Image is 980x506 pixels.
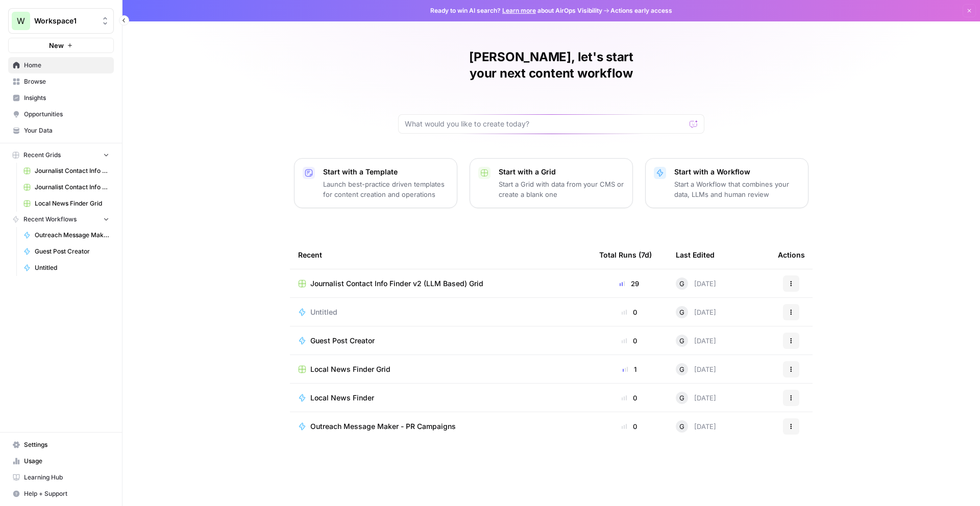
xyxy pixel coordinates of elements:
p: Start with a Template [323,167,449,177]
a: Guest Post Creator [19,243,114,260]
span: Journalist Contact Info Finder v2 (LLM Based) Grid [35,183,109,192]
span: Local News Finder Grid [310,364,390,374]
span: Untitled [310,307,337,317]
button: Workspace: Workspace1 [8,8,114,34]
span: New [49,40,64,50]
button: Recent Workflows [8,212,114,227]
div: 1 [599,364,659,374]
span: Recent Workflows [23,215,77,224]
span: Actions early access [610,6,672,15]
a: Untitled [298,307,583,317]
div: 0 [599,393,659,403]
p: Start a Grid with data from your CMS or create a blank one [499,179,624,199]
span: W [17,15,25,27]
span: Recent Grids [23,150,61,160]
a: Learn more [502,7,536,14]
span: G [679,307,684,317]
div: Recent [298,241,583,269]
input: What would you like to create today? [405,119,685,129]
a: Insights [8,90,114,106]
a: Learning Hub [8,469,114,486]
a: Local News Finder Grid [298,364,583,374]
a: Local News Finder Grid [19,195,114,212]
span: Outreach Message Maker - PR Campaigns [310,421,456,432]
span: Opportunities [24,110,109,119]
span: Ready to win AI search? about AirOps Visibility [430,6,602,15]
div: [DATE] [676,363,716,375]
div: 0 [599,336,659,346]
span: Guest Post Creator [35,247,109,256]
span: Journalist Contact Info Finder v2 (LLM Based) Grid [310,279,483,289]
span: G [679,279,684,289]
span: Settings [24,440,109,449]
span: Home [24,61,109,70]
a: Journalist Contact Info Finder v2 (LLM Based) Grid [19,179,114,195]
a: Untitled [19,260,114,276]
a: Browse [8,73,114,90]
a: Opportunities [8,106,114,122]
p: Start with a Grid [499,167,624,177]
span: G [679,336,684,346]
p: Start with a Workflow [674,167,800,177]
button: Start with a TemplateLaunch best-practice driven templates for content creation and operations [294,158,457,208]
span: Workspace1 [34,16,96,26]
span: Journalist Contact Info Finder (Power Agent Test) Grid [35,166,109,175]
div: [DATE] [676,335,716,347]
div: 0 [599,421,659,432]
span: Learning Hub [24,473,109,482]
div: Last Edited [676,241,715,269]
p: Start a Workflow that combines your data, LLMs and human review [674,179,800,199]
span: G [679,364,684,374]
button: Start with a GridStart a Grid with data from your CMS or create a blank one [470,158,633,208]
a: Journalist Contact Info Finder v2 (LLM Based) Grid [298,279,583,289]
span: Your Data [24,126,109,135]
span: Outreach Message Maker - PR Campaigns [35,231,109,240]
a: Guest Post Creator [298,336,583,346]
div: [DATE] [676,306,716,318]
a: Outreach Message Maker - PR Campaigns [19,227,114,243]
div: Total Runs (7d) [599,241,652,269]
span: Local News Finder Grid [35,199,109,208]
div: 29 [599,279,659,289]
a: Local News Finder [298,393,583,403]
div: [DATE] [676,420,716,433]
button: Start with a WorkflowStart a Workflow that combines your data, LLMs and human review [645,158,808,208]
button: Recent Grids [8,147,114,163]
a: Home [8,57,114,73]
span: Browse [24,77,109,86]
a: Journalist Contact Info Finder (Power Agent Test) Grid [19,163,114,179]
span: Help + Support [24,489,109,498]
a: Settings [8,437,114,453]
a: Your Data [8,122,114,139]
p: Launch best-practice driven templates for content creation and operations [323,179,449,199]
a: Usage [8,453,114,469]
div: 0 [599,307,659,317]
h1: [PERSON_NAME], let's start your next content workflow [398,49,704,82]
span: Insights [24,93,109,103]
button: New [8,38,114,53]
a: Outreach Message Maker - PR Campaigns [298,421,583,432]
span: Untitled [35,263,109,272]
div: [DATE] [676,277,716,290]
span: Usage [24,457,109,466]
span: G [679,421,684,432]
span: Local News Finder [310,393,374,403]
div: Actions [778,241,805,269]
div: [DATE] [676,392,716,404]
button: Help + Support [8,486,114,502]
span: G [679,393,684,403]
span: Guest Post Creator [310,336,375,346]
